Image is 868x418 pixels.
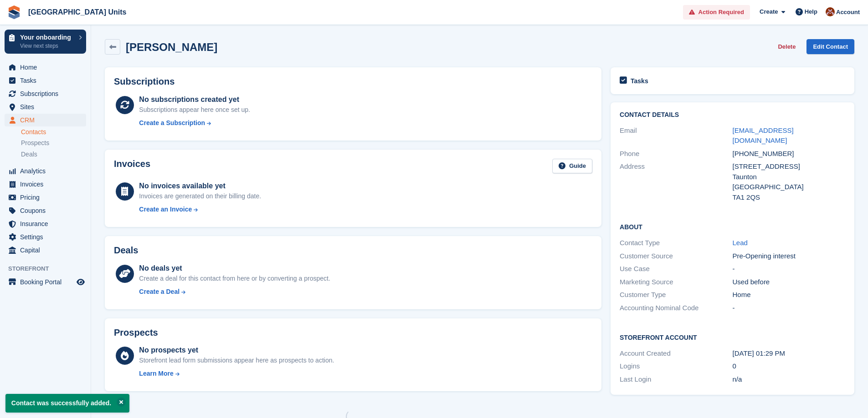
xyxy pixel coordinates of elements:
div: Create a Deal [139,287,180,297]
div: Use Case [620,264,732,274]
div: Taunton [733,172,845,182]
p: Your onboarding [20,34,74,40]
a: Edit Contact [806,39,854,54]
a: [GEOGRAPHIC_DATA] Units [25,5,130,20]
div: No subscriptions created yet [139,94,250,105]
a: menu [5,87,86,100]
img: stora-icon-8386f47178a22dfd0bd8f6a31ec36ba5ce8667c1dd55bd0f319d3a0aa187defe.svg [7,5,21,19]
span: Analytics [20,165,75,177]
span: Coupons [20,204,75,217]
h2: Storefront Account [620,332,845,342]
div: Used before [733,277,845,287]
div: [PHONE_NUMBER] [733,149,845,159]
div: Phone [620,149,732,159]
span: Pricing [20,191,75,204]
a: Create a Subscription [139,118,250,128]
div: 0 [733,361,845,372]
a: Action Required [683,5,750,20]
button: Delete [774,39,799,54]
span: Storefront [8,264,91,273]
div: Subscriptions appear here once set up. [139,105,250,115]
span: Settings [20,231,75,243]
div: Last Login [620,374,732,385]
div: Email [620,126,732,146]
div: No invoices available yet [139,181,261,191]
span: Booking Portal [20,276,75,288]
div: n/a [733,374,845,385]
span: Capital [20,244,75,257]
div: Accounting Nominal Code [620,303,732,313]
a: Create a Deal [139,287,330,297]
div: No prospects yet [139,345,334,356]
h2: Deals [114,245,138,256]
div: Marketing Source [620,277,732,287]
p: Contact was successfully added. [5,394,129,413]
a: Prospects [21,138,86,148]
h2: [PERSON_NAME] [126,41,217,53]
a: Your onboarding View next steps [5,30,86,54]
div: Logins [620,361,732,372]
span: Invoices [20,178,75,191]
h2: Prospects [114,327,158,338]
div: [DATE] 01:29 PM [733,348,845,359]
span: Insurance [20,217,75,230]
a: menu [5,231,86,243]
div: Learn More [139,369,173,378]
div: - [733,303,845,313]
span: CRM [20,114,75,126]
a: Lead [733,239,748,247]
a: Guide [552,159,592,174]
p: View next steps [20,42,74,50]
div: [GEOGRAPHIC_DATA] [733,182,845,192]
a: Preview store [75,277,86,287]
div: Pre-Opening interest [733,251,845,262]
h2: Tasks [631,77,648,85]
span: Home [20,61,75,74]
a: [EMAIL_ADDRESS][DOMAIN_NAME] [733,126,794,145]
a: menu [5,191,86,204]
a: menu [5,61,86,74]
a: menu [5,74,86,87]
span: Create [760,7,778,16]
a: Deals [21,150,86,159]
span: Action Required [699,8,744,17]
div: - [733,264,845,274]
span: Tasks [20,74,75,87]
div: Storefront lead form submissions appear here as prospects to action. [139,356,334,365]
a: menu [5,244,86,257]
div: No deals yet [139,263,330,274]
div: Contact Type [620,238,732,248]
div: Address [620,161,732,202]
div: Customer Type [620,290,732,300]
a: Create an Invoice [139,205,261,214]
span: Account [836,8,860,17]
div: [STREET_ADDRESS] [733,161,845,172]
a: menu [5,276,86,288]
span: Deals [21,150,37,159]
span: Subscriptions [20,87,75,100]
div: Customer Source [620,251,732,262]
div: Invoices are generated on their billing date. [139,191,261,201]
a: menu [5,178,86,191]
h2: Contact Details [620,111,845,119]
h2: Invoices [114,159,150,174]
span: Help [805,7,817,16]
span: Prospects [21,139,49,147]
a: menu [5,204,86,217]
a: menu [5,217,86,230]
div: Account Created [620,348,732,359]
a: menu [5,165,86,177]
h2: About [620,222,845,231]
img: Laura Clinnick [826,7,835,16]
a: menu [5,101,86,113]
a: menu [5,114,86,126]
div: Create a deal for this contact from here or by converting a prospect. [139,274,330,283]
div: Home [733,290,845,300]
a: Learn More [139,369,334,378]
span: Sites [20,101,75,113]
h2: Subscriptions [114,76,592,87]
div: TA1 2QS [733,192,845,203]
div: Create an Invoice [139,205,192,214]
a: Contacts [21,128,86,136]
div: Create a Subscription [139,118,205,128]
